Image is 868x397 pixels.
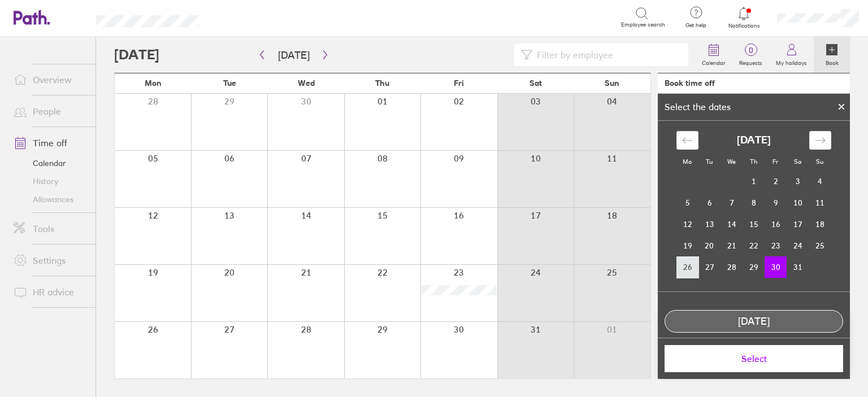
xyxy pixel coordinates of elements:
td: Thursday, October 8, 2026 [743,192,765,213]
small: Tu [706,158,713,165]
small: Sa [794,158,801,165]
span: Thu [375,78,389,88]
span: Sun [605,78,619,88]
strong: [DATE] [737,134,771,146]
a: 0Requests [732,37,769,73]
span: Tue [223,78,236,88]
a: Calendar [695,37,732,73]
input: Filter by employee [532,44,682,66]
button: Select [665,345,843,372]
small: Th [750,158,757,165]
td: Friday, October 16, 2026 [765,213,787,235]
span: Mon [145,78,162,88]
div: [DATE] [665,316,843,328]
span: Employee search [621,21,665,28]
td: Monday, October 26, 2026 [676,256,698,278]
td: Thursday, October 15, 2026 [743,213,765,235]
td: Sunday, October 11, 2026 [809,192,831,213]
a: People [5,100,96,123]
small: Mo [683,158,692,165]
td: Friday, October 2, 2026 [765,171,787,192]
div: Calendar [664,121,844,291]
td: Monday, October 19, 2026 [676,235,698,256]
td: Monday, October 12, 2026 [676,213,698,235]
div: Book time off [665,78,715,88]
a: Allowances [5,190,96,208]
td: Tuesday, October 13, 2026 [698,213,721,235]
div: Move backward to switch to the previous month. [676,131,698,150]
a: Calendar [5,154,96,172]
td: Sunday, October 25, 2026 [809,235,831,256]
td: Saturday, October 10, 2026 [787,192,809,213]
small: Su [816,158,823,165]
td: Saturday, October 31, 2026 [787,256,809,278]
a: Book [814,37,850,73]
a: Tools [5,217,96,240]
label: Book [819,56,845,67]
td: Sunday, October 4, 2026 [809,171,831,192]
td: Wednesday, October 7, 2026 [721,192,743,213]
td: Thursday, October 22, 2026 [743,235,765,256]
a: Time off [5,132,96,154]
a: Overview [5,68,96,91]
label: My holidays [769,56,814,67]
td: Thursday, October 1, 2026 [743,171,765,192]
span: Select [672,354,835,364]
button: [DATE] [269,46,319,64]
a: My holidays [769,37,814,73]
div: Search [229,12,258,22]
td: Tuesday, October 6, 2026 [698,192,721,213]
small: Fr [772,158,778,165]
td: Tuesday, October 27, 2026 [698,256,721,278]
td: Thursday, October 29, 2026 [743,256,765,278]
span: Wed [298,78,315,88]
span: Notifications [726,23,762,29]
td: Saturday, October 3, 2026 [787,171,809,192]
a: History [5,172,96,190]
a: HR advice [5,281,96,303]
span: Fri [454,78,464,88]
span: Get help [678,22,714,29]
td: Wednesday, October 28, 2026 [721,256,743,278]
td: Sunday, October 18, 2026 [809,213,831,235]
td: Saturday, October 17, 2026 [787,213,809,235]
span: 0 [732,46,769,55]
label: Requests [732,56,769,67]
td: Selected. Friday, October 30, 2026 [765,256,787,278]
label: Calendar [695,56,732,67]
td: Friday, October 23, 2026 [765,235,787,256]
span: Sat [530,78,542,88]
td: Friday, October 9, 2026 [765,192,787,213]
small: We [727,158,736,165]
a: Settings [5,249,96,272]
td: Monday, October 5, 2026 [676,192,698,213]
td: Wednesday, October 21, 2026 [721,235,743,256]
div: Select the dates [658,102,737,112]
td: Wednesday, October 14, 2026 [721,213,743,235]
td: Saturday, October 24, 2026 [787,235,809,256]
td: Tuesday, October 20, 2026 [698,235,721,256]
a: Notifications [726,6,762,29]
div: Move forward to switch to the next month. [809,131,831,150]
